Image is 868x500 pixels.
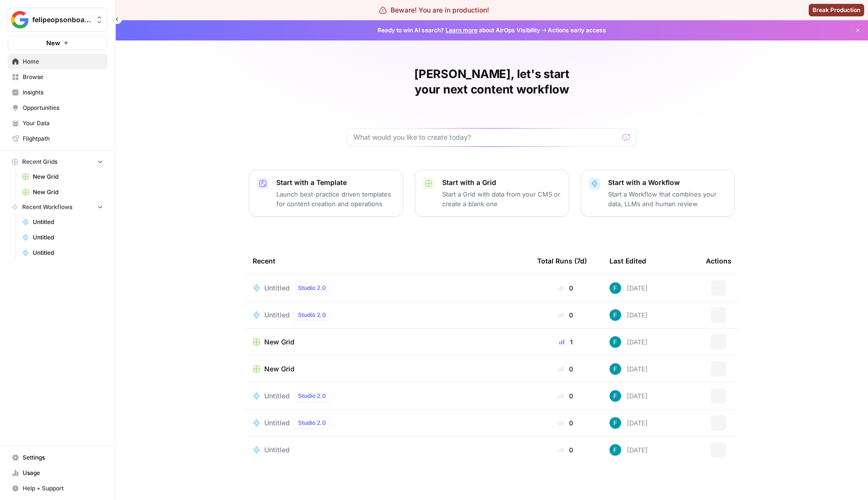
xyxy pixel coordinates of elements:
a: Your Data [8,116,108,131]
img: 3qwd99qm5jrkms79koxglshcff0m [610,363,621,375]
img: 3qwd99qm5jrkms79koxglshcff0m [610,390,621,402]
a: Untitled [18,245,108,261]
div: 0 [537,391,594,401]
span: Untitled [264,418,290,428]
button: Start with a TemplateLaunch best-practice driven templates for content creation and operations [249,170,403,217]
span: Studio 2.0 [298,311,326,319]
span: New Grid [33,172,103,181]
span: Ready to win AI search? about AirOps Visibility [378,26,540,35]
div: Total Runs (7d) [537,248,587,274]
img: 3qwd99qm5jrkms79koxglshcff0m [610,417,621,429]
div: [DATE] [610,444,648,456]
div: [DATE] [610,309,648,321]
a: Untitled [18,214,108,230]
div: [DATE] [610,282,648,294]
span: Opportunities [23,104,103,112]
a: Usage [8,465,108,481]
button: New [8,36,108,50]
span: Untitled [33,218,103,226]
img: felipeopsonboarding Logo [11,11,28,28]
a: New Grid [253,337,522,347]
a: Settings [8,450,108,465]
span: New Grid [33,188,103,197]
a: Insights [8,85,108,100]
p: Start with a Workflow [608,178,727,187]
span: Recent Grids [22,158,57,166]
span: Insights [23,88,103,97]
a: UntitledStudio 2.0 [253,390,522,402]
span: Recent Workflows [22,203,72,211]
a: UntitledStudio 2.0 [253,309,522,321]
span: Untitled [264,445,290,455]
a: Flightpath [8,131,108,146]
button: Break Production [809,4,864,16]
a: Untitled [18,230,108,245]
span: Settings [23,453,103,462]
span: New Grid [264,364,295,374]
button: Start with a GridStart a Grid with data from your CMS or create a blank one [415,170,569,217]
a: Untitled [253,445,522,455]
p: Start a Grid with data from your CMS or create a blank one [442,189,561,209]
div: Actions [706,248,732,274]
span: Help + Support [23,484,103,493]
span: Studio 2.0 [298,392,326,400]
button: Start with a WorkflowStart a Workflow that combines your data, LLMs and human review [581,170,735,217]
h1: [PERSON_NAME], let's start your next content workflow [347,66,637,97]
a: Opportunities [8,100,108,116]
p: Launch best-practice driven templates for content creation and operations [276,189,395,209]
div: Recent [253,248,522,274]
span: Studio 2.0 [298,284,326,292]
button: Workspace: felipeopsonboarding [8,8,108,32]
div: [DATE] [610,363,648,375]
div: 0 [537,445,594,455]
div: [DATE] [610,336,648,348]
div: 0 [537,283,594,293]
div: 0 [537,418,594,428]
span: Your Data [23,119,103,128]
a: New Grid [253,364,522,374]
a: Learn more [446,26,477,34]
div: Last Edited [610,248,646,274]
div: 1 [537,337,594,347]
button: Recent Grids [8,155,108,169]
a: UntitledStudio 2.0 [253,282,522,294]
a: Browse [8,69,108,85]
span: Untitled [33,233,103,242]
span: Studio 2.0 [298,419,326,427]
span: Untitled [264,310,290,320]
div: 0 [537,364,594,374]
div: 0 [537,310,594,320]
span: New Grid [264,337,295,347]
span: Untitled [264,283,290,293]
span: Browse [23,73,103,81]
span: Untitled [33,249,103,257]
p: Start with a Grid [442,178,561,187]
span: felipeopsonboarding [32,15,91,25]
img: 3qwd99qm5jrkms79koxglshcff0m [610,309,621,321]
a: Home [8,54,108,69]
p: Start with a Template [276,178,395,187]
div: [DATE] [610,417,648,429]
span: Actions early access [548,26,606,35]
div: Beware! You are in production! [379,5,489,15]
div: [DATE] [610,390,648,402]
span: Untitled [264,391,290,401]
img: 3qwd99qm5jrkms79koxglshcff0m [610,336,621,348]
span: New [46,38,60,48]
img: 3qwd99qm5jrkms79koxglshcff0m [610,282,621,294]
input: What would you like to create today? [353,132,619,142]
p: Start a Workflow that combines your data, LLMs and human review [608,189,727,209]
span: Break Production [813,6,860,14]
a: UntitledStudio 2.0 [253,417,522,429]
button: Help + Support [8,481,108,496]
img: 3qwd99qm5jrkms79koxglshcff0m [610,444,621,456]
span: Flightpath [23,134,103,143]
button: Recent Workflows [8,200,108,214]
a: New Grid [18,184,108,200]
span: Usage [23,469,103,477]
span: Home [23,57,103,66]
a: New Grid [18,169,108,184]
